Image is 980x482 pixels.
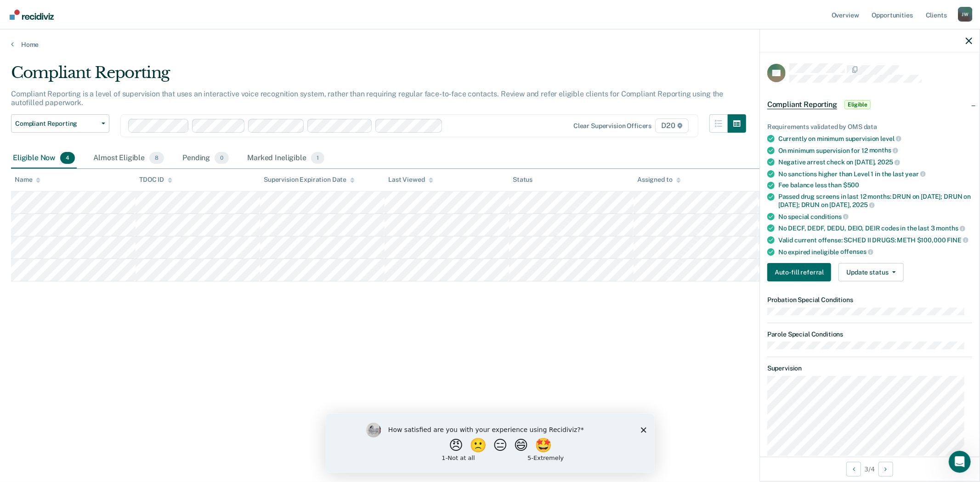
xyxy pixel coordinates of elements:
[149,152,164,164] span: 8
[767,100,837,109] span: Compliant Reporting
[846,462,861,476] button: Previous Opportunity
[573,122,651,130] div: Clear supervision officers
[878,158,900,166] span: 2025
[655,118,688,133] span: D20
[11,40,969,49] a: Home
[949,451,971,473] iframe: Intercom live chat
[767,123,972,131] div: Requirements validated by OMS data
[15,176,40,184] div: Name
[388,176,433,184] div: Last Viewed
[181,148,231,168] div: Pending
[778,236,972,244] div: Valid current offense: SCHED II DRUGS: METH $100,000
[869,146,898,154] span: months
[853,201,875,208] span: 2025
[767,296,972,304] dt: Probation Special Conditions
[958,7,973,22] button: Profile dropdown button
[778,213,972,221] div: No special
[767,263,831,281] button: Auto-fill referral
[778,181,972,189] div: Fee balance less than
[810,213,848,220] span: conditions
[60,152,75,164] span: 4
[245,148,326,168] div: Marked Ineligible
[778,224,972,232] div: No DECF, DEDF, DEDU, DEIO, DEIR codes in the last 3
[778,158,972,166] div: Negative arrest check on [DATE],
[91,148,166,168] div: Almost Eligible
[844,100,871,109] span: Eligible
[778,135,972,143] div: Currently on minimum supervision
[326,414,655,473] iframe: Survey by Kim from Recidiviz
[906,170,926,178] span: year
[767,364,972,372] dt: Supervision
[10,10,54,20] img: Recidiviz
[778,248,972,256] div: No expired ineligible
[767,263,835,281] a: Navigate to form link
[15,120,98,128] span: Compliant Reporting
[11,90,723,107] p: Compliant Reporting is a level of supervision that uses an interactive voice recognition system, ...
[838,263,903,281] button: Update status
[947,236,969,244] span: FINE
[139,176,172,184] div: TDOC ID
[843,181,859,189] span: $500
[958,7,973,22] div: J W
[878,462,893,476] button: Next Opportunity
[936,224,965,232] span: months
[778,170,972,178] div: No sanctions higher than Level 1 in the last
[778,146,972,155] div: On minimum supervision for 12
[11,63,746,90] div: Compliant Reporting
[760,90,980,119] div: Compliant ReportingEligible
[760,457,980,481] div: 3 / 4
[637,176,680,184] div: Assigned to
[215,152,229,164] span: 0
[264,176,355,184] div: Supervision Expiration Date
[513,176,532,184] div: Status
[778,193,972,208] div: Passed drug screens in last 12 months: DRUN on [DATE]; DRUN on [DATE]; DRUN on [DATE],
[767,331,972,338] dt: Parole Special Conditions
[311,152,324,164] span: 1
[840,248,873,255] span: offenses
[880,135,901,142] span: level
[11,148,77,168] div: Eligible Now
